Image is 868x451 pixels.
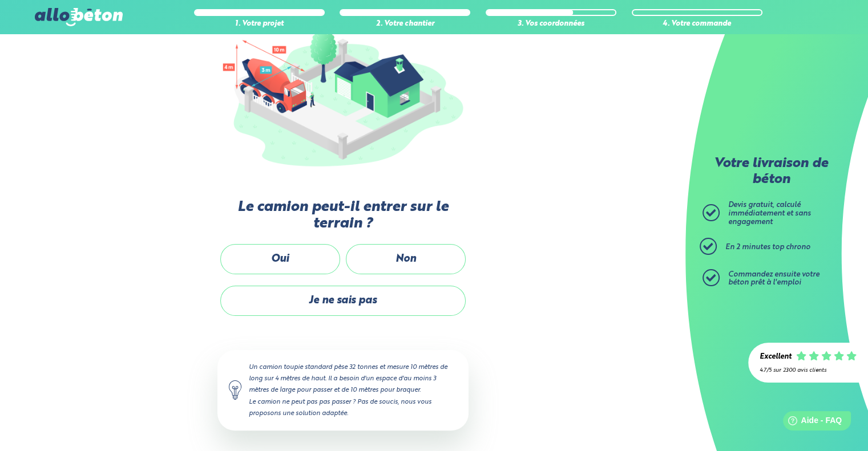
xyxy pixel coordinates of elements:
[766,407,855,438] iframe: Help widget launcher
[220,286,466,316] label: Je ne sais pas
[346,244,466,274] label: Non
[35,8,123,26] img: allobéton
[220,244,340,274] label: Oui
[486,20,616,29] div: 3. Vos coordonnées
[194,20,325,29] div: 1. Votre projet
[217,199,469,233] label: Le camion peut-il entrer sur le terrain ?
[217,350,469,430] div: Un camion toupie standard pèse 32 tonnes et mesure 10 mètres de long sur 4 mètres de haut. Il a b...
[632,20,762,29] div: 4. Votre commande
[340,20,470,29] div: 2. Votre chantier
